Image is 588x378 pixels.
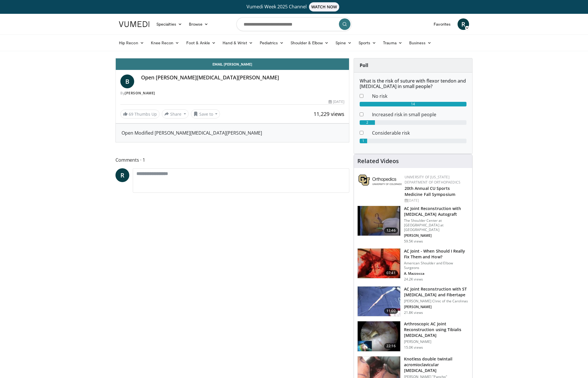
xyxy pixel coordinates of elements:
[332,37,355,49] a: Spine
[384,343,398,349] span: 22:16
[458,18,469,30] a: R
[122,129,343,136] div: Open Modified [PERSON_NAME][MEDICAL_DATA][PERSON_NAME]
[357,248,469,282] a: 07:41 AC Joint - When Should I Really Fix Them and How? American Shoulder and Elbow Surgeons A. M...
[329,99,344,104] div: [DATE]
[357,206,469,244] a: 12:46 AC Joint Reconstruction with [MEDICAL_DATA] Autograft The Shoulder Center at [GEOGRAPHIC_DA...
[360,120,375,125] div: 2
[404,206,469,217] h3: AC Joint Reconstruction with [MEDICAL_DATA] Autograft
[115,37,147,49] a: Hip Recon
[404,305,469,309] p: [PERSON_NAME]
[404,233,469,238] p: [PERSON_NAME]
[359,175,402,186] img: 355603a8-37da-49b6-856f-e00d7e9307d3.png.150x105_q85_autocrop_double_scale_upscale_version-0.2.png
[115,168,129,182] a: R
[406,37,435,49] a: Business
[120,75,134,88] a: B
[384,228,398,233] span: 12:46
[287,37,332,49] a: Shoulder & Elbow
[404,299,469,303] p: [PERSON_NAME] Clinic of the Carolinas
[404,310,423,315] p: 21.8K views
[358,287,400,316] img: 325549_0000_1.png.150x105_q85_crop-smart_upscale.jpg
[358,249,400,278] img: mazz_3.png.150x105_q85_crop-smart_upscale.jpg
[384,270,398,276] span: 07:41
[147,37,183,49] a: Knee Recon
[405,186,455,197] a: 20th Annual CU Sports Medicine Fall Symposium
[357,321,469,352] a: 22:16 Arthroscopic AC Joint Reconstruction using Tibialis [MEDICAL_DATA] [PERSON_NAME] 15.0K views
[357,286,469,317] a: 11:00 AC Joint Reconstruction with ST [MEDICAL_DATA] and Fibertape [PERSON_NAME] Clinic of the Ca...
[236,17,352,31] input: Search topics, interventions
[404,339,469,344] p: [PERSON_NAME]
[185,18,212,30] a: Browse
[256,37,287,49] a: Pediatrics
[191,109,220,119] button: Save to
[384,308,398,314] span: 11:00
[358,206,400,236] img: 134172_0000_1.png.150x105_q85_crop-smart_upscale.jpg
[404,345,423,350] p: 15.0K views
[404,321,469,338] h3: Arthroscopic AC Joint Reconstruction using Tibialis [MEDICAL_DATA]
[404,248,469,260] h3: AC Joint - When Should I Really Fix Them and How?
[360,102,466,106] div: 14
[120,2,468,12] a: Vumedi Week 2025 ChannelWATCH NOW
[368,93,471,100] dd: No risk
[404,261,469,270] p: American Shoulder and Elbow Surgeons
[404,356,469,373] h3: Knotless double twintail acromioclavicular [MEDICAL_DATA]
[355,37,380,49] a: Sports
[404,277,423,282] p: 24.2K views
[404,239,423,244] p: 59.5K views
[404,286,469,298] h3: AC Joint Reconstruction with ST [MEDICAL_DATA] and Fibertape
[368,129,471,136] dd: Considerable risk
[125,91,155,96] a: [PERSON_NAME]
[153,18,185,30] a: Specialties
[314,110,344,117] span: 11,229 views
[404,218,469,232] p: The Shoulder Center at [GEOGRAPHIC_DATA] at [GEOGRAPHIC_DATA]
[116,58,349,70] a: Email [PERSON_NAME]
[162,109,189,119] button: Share
[141,75,344,81] h4: Open [PERSON_NAME][MEDICAL_DATA][PERSON_NAME]
[430,18,454,30] a: Favorites
[360,62,368,68] strong: Poll
[404,271,469,276] p: A. Mazzocca
[405,175,460,185] a: University of [US_STATE] Department of Orthopaedics
[380,37,406,49] a: Trauma
[357,158,399,165] h4: Related Videos
[405,198,468,203] div: [DATE]
[115,156,349,164] span: Comments 1
[120,110,160,119] a: 69 Thumbs Up
[360,139,367,143] div: 1
[360,78,466,89] h6: What is the risk of suture with flexor tendon and [MEDICAL_DATA] in small people?
[309,2,339,12] span: WATCH NOW
[183,37,219,49] a: Foot & Ankle
[358,321,400,351] img: 579723_3.png.150x105_q85_crop-smart_upscale.jpg
[129,111,133,117] span: 69
[219,37,256,49] a: Hand & Wrist
[368,111,471,118] dd: Increased risk in small people
[120,91,344,96] div: By
[119,21,149,27] img: VuMedi Logo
